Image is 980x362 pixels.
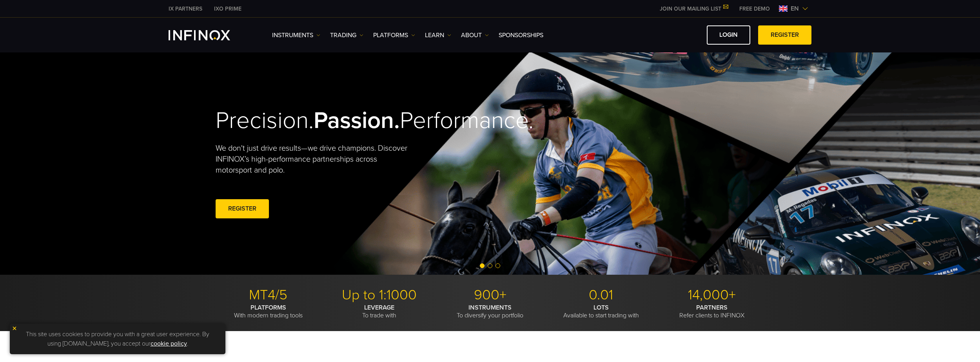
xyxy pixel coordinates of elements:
a: REGISTER [216,199,269,218]
h2: Precision. Performance. [216,106,463,135]
strong: Passion. [314,106,400,135]
span: Go to slide 2 [488,263,492,268]
p: MT4/5 [216,286,321,304]
a: Instruments [272,31,320,40]
a: INFINOX MENU [733,5,776,13]
p: To trade with [327,304,432,319]
p: 0.01 [548,286,653,304]
p: We don't just drive results—we drive champions. Discover INFINOX’s high-performance partnerships ... [216,143,413,176]
a: cookie policy [151,340,187,348]
strong: PARTNERS [696,304,728,312]
p: With modern trading tools [216,304,321,319]
img: yellow close icon [12,326,17,331]
span: en [788,4,802,13]
p: 900+ [437,286,543,304]
strong: LEVERAGE [364,304,394,312]
span: Go to slide 1 [480,263,485,268]
a: INFINOX Logo [169,30,249,40]
p: 14,000+ [659,286,764,304]
a: REGISTER [758,25,811,45]
a: INFINOX [208,5,247,13]
strong: PLATFORMS [250,304,286,312]
p: This site uses cookies to provide you with a great user experience. By using [DOMAIN_NAME], you a... [14,328,221,350]
strong: LOTS [593,304,609,312]
a: LOGIN [707,25,750,45]
span: Go to slide 3 [495,263,500,268]
a: TRADING [330,31,363,40]
a: SPONSORSHIPS [499,31,543,40]
a: Learn [425,31,451,40]
p: To diversify your portfolio [437,304,543,319]
a: JOIN OUR MAILING LIST [654,5,733,12]
p: Available to start trading with [548,304,653,319]
a: INFINOX [163,5,208,13]
p: Refer clients to INFINOX [659,304,764,319]
p: Up to 1:1000 [327,286,432,304]
a: PLATFORMS [373,31,415,40]
strong: INSTRUMENTS [468,304,512,312]
a: ABOUT [461,31,489,40]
